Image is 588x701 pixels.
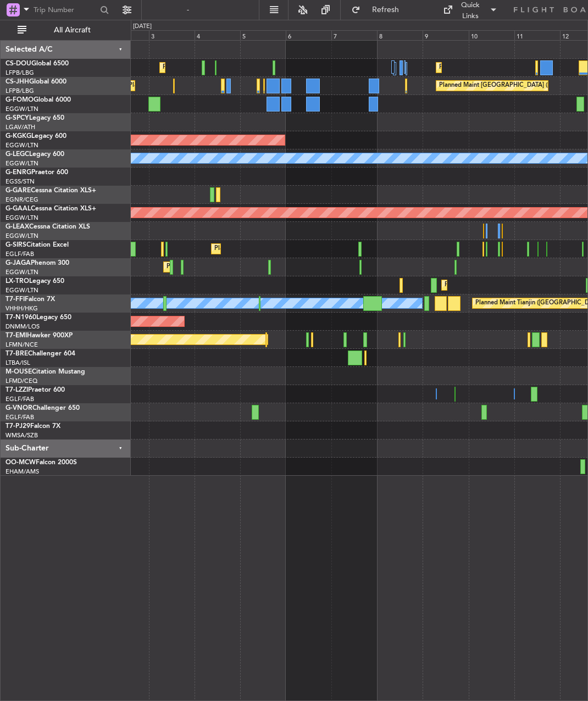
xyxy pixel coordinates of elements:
[5,468,39,476] a: EHAM/AMS
[149,30,195,40] div: 3
[34,2,97,18] input: Trip Number
[5,141,38,149] a: EGGW/LTN
[5,169,31,176] span: G-ENRG
[5,260,69,266] a: G-JAGAPhenom 300
[5,278,29,285] span: LX-TRO
[5,369,85,375] a: M-OUSECitation Mustang
[5,459,36,466] span: OO-MCW
[5,377,37,385] a: LFMD/CEQ
[469,30,514,40] div: 10
[5,431,38,439] a: WMSA/SZB
[5,133,66,140] a: G-KGKGLegacy 600
[5,332,73,339] a: T7-EMIHawker 900XP
[5,187,31,194] span: G-GARE
[5,350,28,357] span: T7-BRE
[195,30,240,40] div: 4
[12,21,119,39] button: All Aircraft
[5,205,96,212] a: G-GAALCessna Citation XLS+
[5,296,55,303] a: T7-FFIFalcon 7X
[5,260,31,266] span: G-JAGA
[240,30,286,40] div: 5
[5,97,34,103] span: G-FOMO
[163,59,336,76] div: Planned Maint [GEOGRAPHIC_DATA] ([GEOGRAPHIC_DATA])
[5,224,29,230] span: G-LEAX
[5,268,38,276] a: EGGW/LTN
[5,87,34,95] a: LFPB/LBG
[5,60,31,67] span: CS-DOU
[5,224,90,230] a: G-LEAXCessna Citation XLS
[5,341,38,349] a: LFMN/NCE
[5,369,32,375] span: M-OUSE
[5,60,69,67] a: CS-DOUGlobal 6500
[5,205,31,212] span: G-GAAL
[5,350,75,357] a: T7-BREChallenger 604
[133,22,152,31] div: [DATE]
[377,30,423,40] div: 8
[5,169,68,176] a: G-ENRGPraetor 600
[5,232,38,240] a: EGGW/LTN
[437,1,503,19] button: Quick Links
[5,69,34,77] a: LFPB/LBG
[5,79,29,85] span: CS-JHH
[5,115,29,121] span: G-SPCY
[331,30,377,40] div: 7
[5,459,77,466] a: OO-MCWFalcon 2000S
[5,314,71,321] a: T7-N1960Legacy 650
[5,405,32,411] span: G-VNOR
[5,214,38,222] a: EGGW/LTN
[5,395,34,403] a: EGLF/FAB
[5,97,71,103] a: G-FOMOGlobal 6000
[5,79,66,85] a: CS-JHHGlobal 6000
[514,30,560,40] div: 11
[5,242,69,248] a: G-SIRSCitation Excel
[167,259,340,275] div: Planned Maint [GEOGRAPHIC_DATA] ([GEOGRAPHIC_DATA])
[5,387,65,393] a: T7-LZZIPraetor 600
[286,30,331,40] div: 6
[5,286,38,294] a: EGGW/LTN
[5,332,27,339] span: T7-EMI
[5,250,34,258] a: EGLF/FAB
[5,278,64,285] a: LX-TROLegacy 650
[29,26,116,34] span: All Aircraft
[5,405,80,411] a: G-VNORChallenger 650
[5,387,28,393] span: T7-LZZI
[5,423,60,430] a: T7-PJ29Falcon 7X
[423,30,468,40] div: 9
[5,105,38,113] a: EGGW/LTN
[5,242,26,248] span: G-SIRS
[5,151,64,158] a: G-LEGCLegacy 600
[5,133,31,140] span: G-KGKG
[5,187,96,194] a: G-GARECessna Citation XLS+
[5,413,34,421] a: EGLF/FAB
[5,123,35,131] a: LGAV/ATH
[5,423,30,430] span: T7-PJ29
[5,314,36,321] span: T7-N1960
[214,241,387,257] div: Planned Maint [GEOGRAPHIC_DATA] ([GEOGRAPHIC_DATA])
[5,359,30,367] a: LTBA/ISL
[5,196,38,204] a: EGNR/CEG
[5,151,29,158] span: G-LEGC
[445,277,517,293] div: Planned Maint Dusseldorf
[5,322,40,331] a: DNMM/LOS
[5,296,25,303] span: T7-FFI
[346,1,412,19] button: Refresh
[5,159,38,168] a: EGGW/LTN
[5,304,38,313] a: VHHH/HKG
[363,6,409,14] span: Refresh
[5,177,35,186] a: EGSS/STN
[5,115,64,121] a: G-SPCYLegacy 650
